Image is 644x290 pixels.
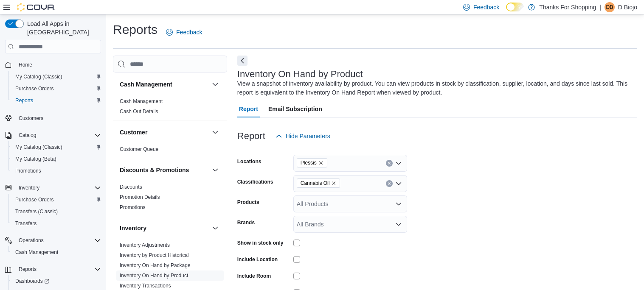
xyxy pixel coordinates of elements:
h3: Discounts & Promotions [120,166,189,174]
span: Purchase Orders [12,195,101,205]
button: Customers [2,112,104,124]
button: Customer [210,127,220,137]
span: Home [15,59,101,70]
button: My Catalog (Classic) [8,71,104,83]
a: Dashboards [12,276,53,286]
span: Inventory by Product Historical [120,252,189,259]
span: Cash Out Details [120,108,158,115]
button: Customer [120,128,208,137]
p: | [599,2,601,12]
a: Feedback [163,24,205,41]
span: Cash Management [12,247,101,257]
span: Operations [19,237,44,244]
span: Customers [19,115,43,122]
span: Transfers (Classic) [15,208,58,215]
span: My Catalog (Classic) [15,144,62,151]
a: My Catalog (Beta) [12,154,60,164]
a: My Catalog (Classic) [12,142,66,152]
span: Reports [15,97,33,104]
a: Inventory Transactions [120,283,171,289]
a: Inventory On Hand by Package [120,262,191,268]
a: Transfers [12,218,40,229]
span: Operations [15,235,101,245]
span: Feedback [473,3,499,11]
a: My Catalog (Classic) [12,72,66,82]
a: Customer Queue [120,146,158,152]
button: Inventory [15,183,43,193]
button: Discounts & Promotions [120,166,208,174]
a: Transfers (Classic) [12,206,61,217]
span: Inventory On Hand by Product [120,272,188,279]
button: Operations [2,234,104,246]
a: Promotion Details [120,194,160,200]
span: Catalog [15,130,101,140]
button: Clear input [386,180,393,187]
button: Promotions [8,165,104,177]
button: Open list of options [395,221,402,228]
label: Classifications [237,178,273,185]
a: Cash Out Details [120,109,158,114]
span: Inventory [19,184,39,191]
span: Reports [12,95,101,106]
button: My Catalog (Classic) [8,141,104,153]
button: Remove Plessis from selection in this group [318,160,323,165]
button: Inventory [2,182,104,194]
span: Reports [15,264,101,274]
span: Catalog [19,132,36,139]
button: Reports [8,95,104,106]
a: Purchase Orders [12,84,57,94]
a: Promotions [120,204,146,210]
span: Cannabis Oil [297,178,340,188]
span: Transfers (Classic) [12,206,101,217]
button: My Catalog (Beta) [8,153,104,165]
span: Cash Management [120,98,163,105]
button: Reports [15,264,40,274]
h3: Customer [120,128,147,137]
label: Show in stock only [237,240,284,246]
span: Home [19,61,32,68]
span: Cash Management [15,249,58,256]
label: Include Room [237,273,271,279]
button: Inventory [120,224,208,232]
a: Customers [15,113,47,123]
span: Purchase Orders [15,196,54,203]
span: Customers [15,112,101,123]
button: Open list of options [395,201,402,207]
p: Thanks For Shopping [539,2,596,12]
span: Inventory Adjustments [120,242,170,248]
label: Products [237,199,259,206]
span: Report [239,100,258,117]
span: My Catalog (Classic) [12,72,101,82]
div: Discounts & Promotions [113,182,227,216]
span: Hide Parameters [286,132,330,140]
span: Transfers [15,220,37,227]
span: Cannabis Oil [301,179,330,187]
span: Promotions [120,204,146,211]
span: Plessis [301,159,317,167]
h3: Cash Management [120,80,172,89]
button: Purchase Orders [8,83,104,95]
span: Promotions [15,167,41,174]
button: Catalog [2,129,104,141]
div: Cash Management [113,96,227,120]
button: Reports [2,263,104,275]
button: Catalog [15,130,39,140]
span: My Catalog (Classic) [15,73,62,80]
button: Hide Parameters [272,128,334,145]
button: Open list of options [395,180,402,187]
label: Locations [237,158,262,165]
a: Reports [12,95,37,106]
button: Inventory [210,223,220,233]
a: Inventory On Hand by Product [120,273,188,279]
h3: Inventory [120,224,146,232]
a: Cash Management [12,247,62,257]
span: Email Subscription [268,100,322,117]
button: Discounts & Promotions [210,165,220,175]
span: Plessis [297,158,327,167]
label: Brands [237,219,255,226]
span: Inventory Transactions [120,282,171,289]
span: Dark Mode [506,11,506,12]
button: Cash Management [8,246,104,258]
button: Clear input [386,160,393,167]
a: Home [15,60,36,70]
